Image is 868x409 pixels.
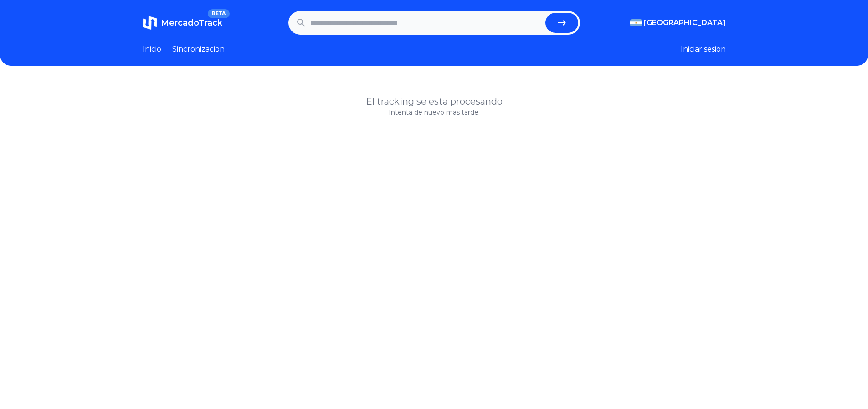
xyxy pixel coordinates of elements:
button: [GEOGRAPHIC_DATA] [630,17,726,28]
span: BETA [208,9,229,18]
button: Iniciar sesion [681,44,726,55]
a: Inicio [143,44,161,55]
img: Argentina [630,19,642,26]
a: Sincronizacion [172,44,225,55]
span: [GEOGRAPHIC_DATA] [644,17,726,28]
p: Intenta de nuevo más tarde. [143,108,726,117]
a: MercadoTrackBETA [143,16,222,30]
span: MercadoTrack [161,18,222,28]
h1: El tracking se esta procesando [143,95,726,108]
img: MercadoTrack [143,16,157,30]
